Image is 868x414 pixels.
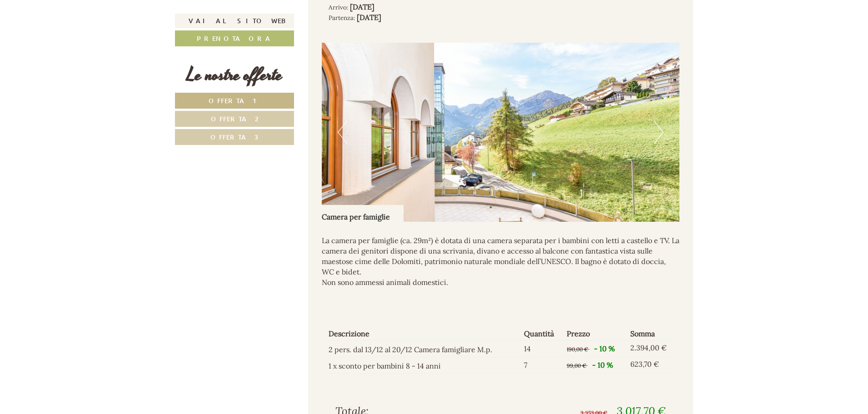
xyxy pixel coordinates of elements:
[209,96,261,105] span: Offerta 1
[567,362,586,369] span: 99,00 €
[175,14,294,28] a: Vai al sito web
[329,341,520,357] td: 2 pers. dal 13/12 al 20/12 Camera famigliare M.p.
[627,357,673,374] td: 623,70 €
[329,14,355,22] small: Partenza:
[211,115,259,123] span: Offerta 2
[329,357,520,374] td: 1 x sconto per bambini 8 - 14 anni
[594,344,615,353] span: - 10 %
[175,30,294,46] a: Prenota ora
[357,13,381,22] b: [DATE]
[350,2,374,11] b: [DATE]
[567,346,588,353] span: 190,00 €
[520,341,563,357] td: 14
[520,327,563,341] th: Quantità
[627,341,673,357] td: 2.394,00 €
[338,121,347,144] button: Previous
[329,327,520,341] th: Descrizione
[520,357,563,374] td: 7
[322,43,680,222] img: image
[329,3,348,11] small: Arrivo:
[322,205,404,222] div: Camera per famiglie
[563,327,627,341] th: Prezzo
[654,121,663,144] button: Next
[592,360,613,369] span: - 10 %
[322,235,680,287] p: La camera per famiglie (ca. 29m²) è dotata di una camera separata per i bambini con letti a caste...
[175,62,294,88] div: Le nostre offerte
[210,133,259,141] span: Offerta 3
[627,327,673,341] th: Somma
